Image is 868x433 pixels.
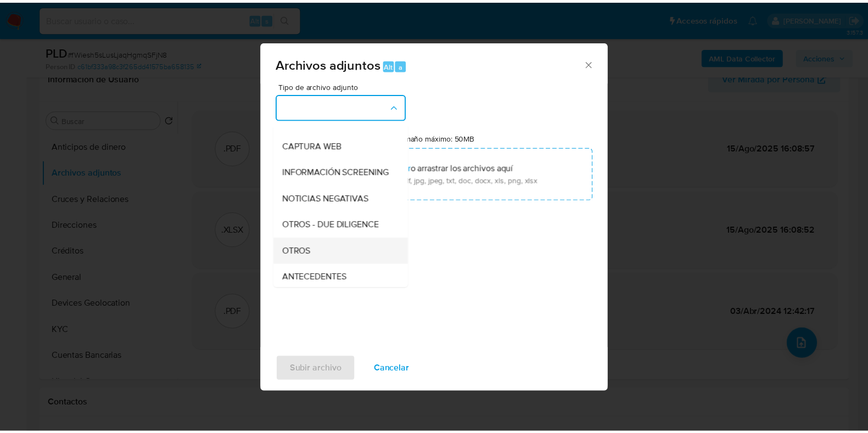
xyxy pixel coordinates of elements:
span: Cancelar [378,357,414,381]
span: ANTECEDENTES [285,272,350,283]
span: a [403,60,407,70]
label: Tamaño máximo: 50MB [402,133,480,143]
span: Alt [389,60,397,70]
button: Cerrar [590,58,600,68]
span: OTROS [285,245,314,256]
span: CAPTURA GOOGLE [285,114,362,125]
span: CAPTURA WEB [285,140,345,151]
span: INFORMACIÓN SCREENING [285,166,393,177]
span: Archivos adjuntos [279,53,385,72]
span: OTROS - DUE DILIGENCE [285,219,383,230]
button: Cancelar [364,356,428,383]
span: NOTICIAS NEGATIVAS [285,193,373,204]
span: Tipo de archivo adjunto [282,82,413,89]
